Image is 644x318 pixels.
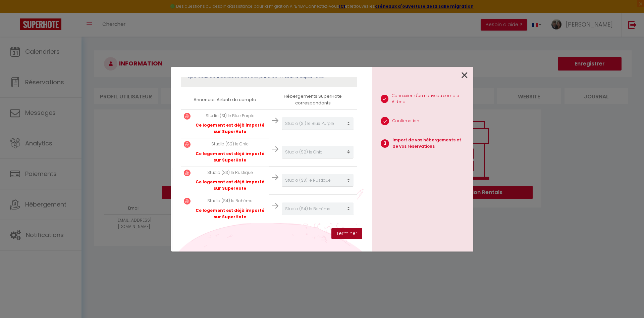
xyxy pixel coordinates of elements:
th: Annonces Airbnb du compte [181,90,269,109]
p: Ce logement est déjà importé sur SuperHote [194,151,266,164]
p: Studio (S1) le Blue Purple [194,113,266,119]
th: Hébergements SuperHote correspondants [269,90,357,109]
span: 3 [381,139,389,148]
p: Studio (S2) le Chic [194,141,266,147]
p: Confirmation [392,118,419,124]
p: Ce logement est déjà importé sur SuperHote [194,208,266,220]
p: Ce logement est déjà importé sur SuperHote [194,122,266,135]
p: Connexion d'un nouveau compte Airbnb [392,93,468,105]
p: Studio (S3) le Rustique [194,170,266,176]
button: Ouvrir le widget de chat LiveChat [5,3,25,23]
p: Ce logement est déjà importé sur SuperHote [194,179,266,192]
p: Studio (S4) le Bohème [194,198,266,204]
p: Import de vos hébergements et de vos réservations [392,137,468,150]
button: Terminer [331,228,362,239]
